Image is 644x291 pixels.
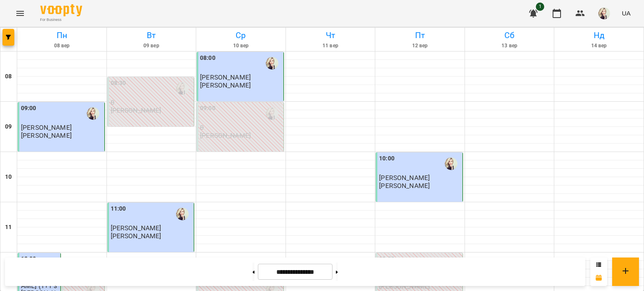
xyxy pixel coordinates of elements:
[266,57,278,70] img: Лихова Валерія Романівна
[618,5,634,21] button: UA
[21,104,36,113] label: 09:00
[287,42,374,50] h6: 11 вер
[176,82,189,95] img: Лихова Валерія Романівна
[556,42,642,50] h6: 14 вер
[200,132,251,139] p: [PERSON_NAME]
[40,17,82,23] span: For Business
[5,173,12,182] h6: 10
[466,42,553,50] h6: 13 вер
[108,29,195,42] h6: Вт
[5,223,12,232] h6: 11
[200,73,251,81] span: [PERSON_NAME]
[445,157,457,170] img: Лихова Валерія Романівна
[287,29,374,42] h6: Чт
[598,8,610,19] img: 6fca86356b8b7b137e504034cafa1ac1.jpg
[18,42,105,50] h6: 08 вер
[111,232,161,239] p: [PERSON_NAME]
[266,107,278,120] img: Лихова Валерія Романівна
[111,224,161,232] span: [PERSON_NAME]
[111,99,192,106] p: 0
[111,79,126,88] label: 08:30
[379,154,395,163] label: 10:00
[197,29,284,42] h6: Ср
[200,54,216,63] label: 08:00
[111,107,161,114] p: [PERSON_NAME]
[379,182,430,189] p: [PERSON_NAME]
[40,4,82,16] img: Voopty Logo
[197,42,284,50] h6: 10 вер
[556,29,642,42] h6: Нд
[87,107,99,120] img: Лихова Валерія Романівна
[108,42,195,50] h6: 09 вер
[5,72,12,81] h6: 08
[200,82,251,89] p: [PERSON_NAME]
[622,9,631,18] span: UA
[176,208,189,220] img: Лихова Валерія Романівна
[21,132,72,139] p: [PERSON_NAME]
[200,104,216,113] label: 09:00
[536,3,544,11] span: 1
[377,42,463,50] h6: 12 вер
[21,124,72,131] span: [PERSON_NAME]
[18,29,105,42] h6: Пн
[111,204,126,214] label: 11:00
[5,122,12,131] h6: 09
[10,3,30,23] button: Menu
[377,29,463,42] h6: Пт
[466,29,553,42] h6: Сб
[200,124,282,131] p: 0
[379,174,430,182] span: [PERSON_NAME]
